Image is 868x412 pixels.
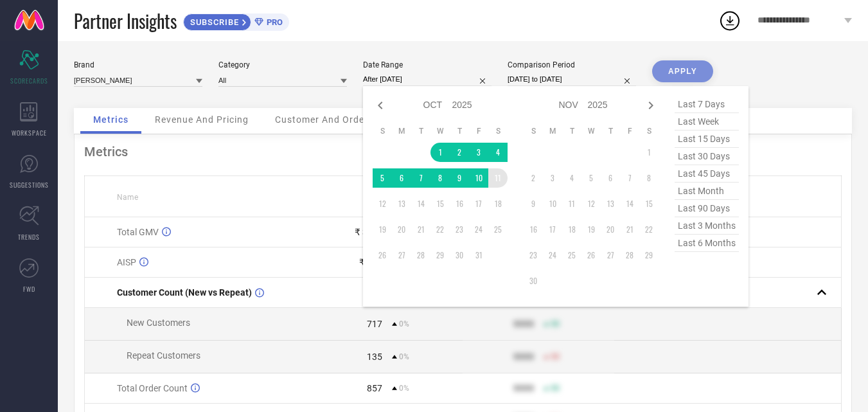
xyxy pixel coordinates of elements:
td: Thu Oct 16 2025 [450,194,469,213]
div: 857 [367,383,382,393]
td: Sat Oct 18 2025 [488,194,508,213]
div: 717 [367,319,382,329]
span: Total Order Count [117,383,188,393]
span: SUBSCRIBE [184,17,242,27]
td: Tue Oct 28 2025 [411,246,430,265]
td: Sat Nov 01 2025 [639,143,659,162]
td: Sat Nov 15 2025 [639,194,659,213]
span: 0% [399,384,409,393]
div: Metrics [84,144,842,159]
td: Fri Oct 17 2025 [469,194,488,213]
div: Date Range [363,60,492,69]
td: Fri Nov 28 2025 [620,246,639,265]
td: Sat Nov 08 2025 [639,168,659,188]
td: Wed Oct 01 2025 [430,143,450,162]
input: Select date range [363,73,492,86]
th: Friday [469,126,488,136]
div: Comparison Period [508,60,636,69]
div: 9999 [513,383,534,393]
th: Saturday [639,126,659,136]
span: Metrics [93,114,128,125]
td: Sat Oct 11 2025 [488,168,508,188]
td: Mon Oct 06 2025 [392,168,411,188]
div: Open download list [718,9,741,32]
span: last month [675,183,739,200]
span: WORKSPACE [12,128,47,138]
td: Sun Oct 19 2025 [373,220,392,239]
td: Wed Oct 29 2025 [430,246,450,265]
div: 9999 [513,352,534,362]
th: Friday [620,126,639,136]
td: Wed Oct 22 2025 [430,220,450,239]
div: Previous month [373,98,388,113]
td: Wed Nov 12 2025 [581,194,601,213]
td: Tue Nov 25 2025 [562,246,581,265]
span: last 6 months [675,235,739,252]
th: Sunday [524,126,543,136]
span: last 15 days [675,130,739,148]
span: last 7 days [675,96,739,113]
td: Thu Nov 20 2025 [601,220,620,239]
th: Sunday [373,126,392,136]
span: SCORECARDS [10,76,48,85]
th: Wednesday [581,126,601,136]
td: Wed Nov 19 2025 [581,220,601,239]
td: Fri Nov 14 2025 [620,194,639,213]
div: Next month [643,98,659,113]
span: 50 [551,384,560,393]
td: Sat Oct 04 2025 [488,143,508,162]
td: Sun Nov 30 2025 [524,271,543,291]
th: Monday [543,126,562,136]
span: SUGGESTIONS [10,180,49,190]
span: Repeat Customers [127,350,200,361]
td: Fri Oct 10 2025 [469,168,488,188]
th: Monday [392,126,411,136]
td: Fri Oct 03 2025 [469,143,488,162]
td: Fri Nov 21 2025 [620,220,639,239]
span: 50 [551,319,560,328]
span: Partner Insights [74,8,177,34]
td: Sun Nov 16 2025 [524,220,543,239]
div: ₹ 414 [359,257,382,267]
td: Sun Oct 26 2025 [373,246,392,265]
td: Sun Oct 12 2025 [373,194,392,213]
span: last week [675,113,739,130]
td: Sun Nov 02 2025 [524,168,543,188]
td: Tue Oct 21 2025 [411,220,430,239]
span: AISP [117,257,136,267]
span: Customer And Orders [275,114,373,125]
td: Tue Nov 04 2025 [562,168,581,188]
td: Fri Oct 24 2025 [469,220,488,239]
span: 0% [399,352,409,361]
div: 135 [367,352,382,362]
td: Sat Oct 25 2025 [488,220,508,239]
td: Sat Nov 29 2025 [639,246,659,265]
span: FWD [23,284,35,294]
th: Tuesday [411,126,430,136]
td: Mon Nov 24 2025 [543,246,562,265]
td: Mon Nov 03 2025 [543,168,562,188]
span: New Customers [127,318,190,328]
span: 50 [551,352,560,361]
td: Wed Nov 26 2025 [581,246,601,265]
th: Thursday [601,126,620,136]
th: Tuesday [562,126,581,136]
input: Select comparison period [508,73,636,86]
td: Thu Nov 27 2025 [601,246,620,265]
span: 0% [399,319,409,328]
span: Name [117,193,138,202]
span: last 90 days [675,200,739,217]
td: Fri Nov 07 2025 [620,168,639,188]
td: Wed Nov 05 2025 [581,168,601,188]
td: Thu Nov 06 2025 [601,168,620,188]
span: PRO [263,17,283,27]
td: Tue Nov 11 2025 [562,194,581,213]
div: ₹ 3.6 L [355,227,382,237]
td: Wed Oct 08 2025 [430,168,450,188]
span: Total GMV [117,227,159,237]
span: Revenue And Pricing [155,114,249,125]
td: Sun Nov 23 2025 [524,246,543,265]
a: SUBSCRIBEPRO [183,10,289,31]
th: Saturday [488,126,508,136]
td: Mon Oct 20 2025 [392,220,411,239]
